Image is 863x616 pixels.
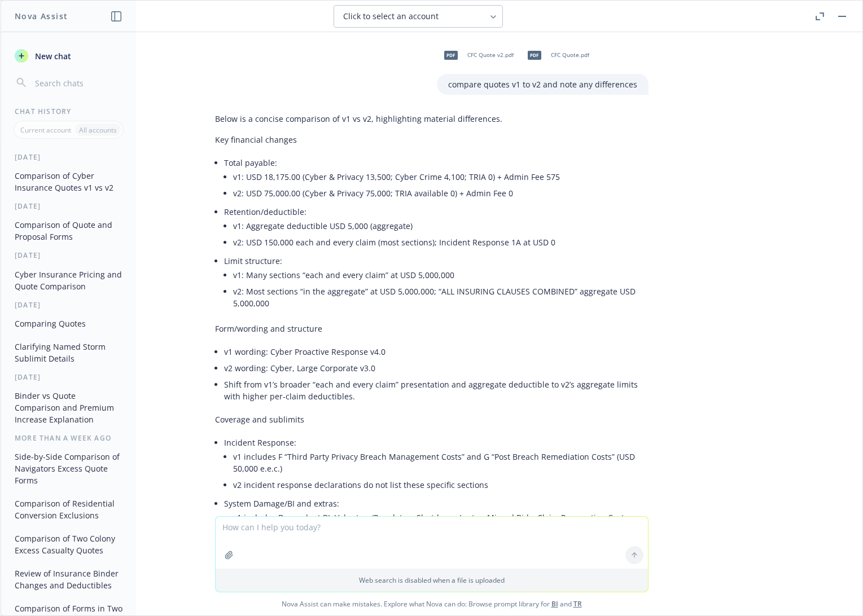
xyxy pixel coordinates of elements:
[233,169,649,185] li: v1: USD 18,175.00 (Cyber & Privacy 13,500; Cyber Crime 4,100; TRIA 0) + Admin Fee 575
[33,75,122,91] input: Search chats
[224,376,649,404] li: Shift from v1’s broader “each and every claim” presentation and aggregate deductible to v2’s aggr...
[5,592,858,615] span: Nova Assist can make mistakes. Explore what Nova can do: Browse prompt library for and
[233,185,649,201] li: v2: USD 75,000.00 (Cyber & Privacy 75,000; TRIA available 0) + Admin Fee 0
[233,267,649,283] li: v1: Many sections “each and every claim” at USD 5,000,000
[448,78,637,90] p: compare quotes v1 to v2 and note any differences
[1,372,136,382] div: [DATE]
[1,250,136,260] div: [DATE]
[224,155,649,204] li: Total payable:
[215,413,649,425] p: Coverage and sublimits
[528,51,541,59] span: pdf
[10,564,127,595] button: Review of Insurance Binder Changes and Deductibles
[10,386,127,429] button: Binder vs Quote Comparison and Premium Increase Explanation
[10,265,127,296] button: Cyber Insurance Pricing and Quote Comparison
[10,529,127,560] button: Comparison of Two Colony Excess Casualty Quotes
[215,113,649,125] p: Below is a concise comparison of v1 vs v2, highlighting material differences.
[1,201,136,211] div: [DATE]
[215,134,649,146] p: Key financial changes
[20,125,71,135] p: Current account
[334,5,503,28] button: Click to select an account
[573,599,582,609] a: TR
[10,337,127,368] button: Clarifying Named Storm Sublimit Details
[551,51,589,59] span: CFC Quote.pdf
[224,495,649,568] li: System Damage/BI and extras:
[233,477,649,493] li: v2 incident response declarations do not list these specific sections
[215,323,649,335] p: Form/wording and structure
[467,51,514,59] span: CFC Quote v2.pdf
[551,599,558,609] a: BI
[10,314,127,333] button: Comparing Quotes
[10,46,127,66] button: New chat
[33,50,71,62] span: New chat
[79,125,117,135] p: All accounts
[224,253,649,314] li: Limit structure:
[437,41,516,69] div: pdfCFC Quote v2.pdf
[233,448,649,477] li: v1 includes F “Third Party Privacy Breach Management Costs” and G “Post Breach Remediation Costs”...
[224,344,649,360] li: v1 wording: Cyber Proactive Response v4.0
[1,107,136,116] div: Chat History
[222,575,641,585] p: Web search is disabled when a file is uploaded
[1,152,136,162] div: [DATE]
[10,494,127,525] button: Comparison of Residential Conversion Exclusions
[233,283,649,311] li: v2: Most sections “in the aggregate” at USD 5,000,000; “ALL INSURING CLAUSES COMBINED” aggregate ...
[224,360,649,376] li: v2 wording: Cyber, Large Corporate v3.0
[15,10,68,22] h1: Nova Assist
[520,41,592,69] div: pdfCFC Quote.pdf
[1,433,136,443] div: More than a week ago
[233,509,649,538] li: v1 includes Dependent BI, Voluntary/Regulatory Shutdown, Lost or Missed Bids, Claim Preparation C...
[224,434,649,495] li: Incident Response:
[444,51,458,59] span: pdf
[10,447,127,490] button: Side-by-Side Comparison of Navigators Excess Quote Forms
[233,218,649,234] li: v1: Aggregate deductible USD 5,000 (aggregate)
[343,11,439,22] span: Click to select an account
[224,204,649,253] li: Retention/deductible:
[10,215,127,246] button: Comparison of Quote and Proposal Forms
[10,166,127,197] button: Comparison of Cyber Insurance Quotes v1 vs v2
[233,234,649,250] li: v2: USD 150,000 each and every claim (most sections); Incident Response 1A at USD 0
[1,300,136,310] div: [DATE]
